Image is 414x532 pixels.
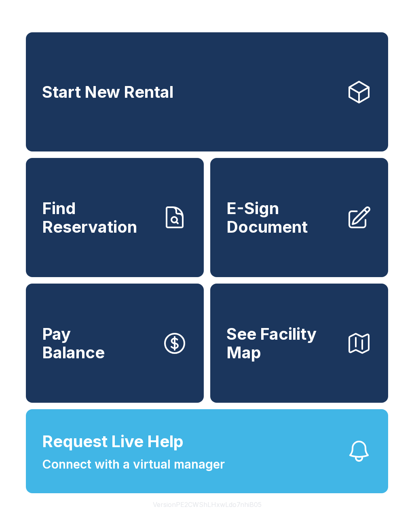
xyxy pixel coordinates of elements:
[146,493,268,516] button: VersionPE2CWShLHxwLdo7nhiB05
[26,32,388,151] a: Start New Rental
[42,83,173,101] span: Start New Rental
[226,325,340,362] span: See Facility Map
[210,158,388,277] a: E-Sign Document
[226,199,340,236] span: E-Sign Document
[42,325,105,362] span: Pay Balance
[42,429,184,454] span: Request Live Help
[210,284,388,403] button: See Facility Map
[26,409,388,493] button: Request Live HelpConnect with a virtual manager
[26,284,204,403] a: PayBalance
[26,158,204,277] a: Find Reservation
[42,455,225,473] span: Connect with a virtual manager
[42,199,155,236] span: Find Reservation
